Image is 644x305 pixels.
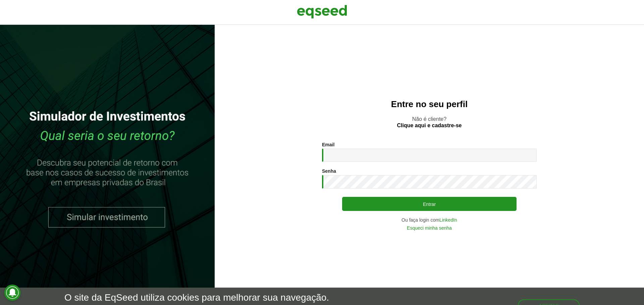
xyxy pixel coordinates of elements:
label: Senha [322,169,336,173]
h5: O site da EqSeed utiliza cookies para melhorar sua navegação. [64,293,329,303]
button: Entrar [342,197,517,211]
label: Email [322,142,334,147]
p: Não é cliente? [228,116,631,129]
div: Ou faça login com [322,218,537,222]
a: LinkedIn [439,218,457,222]
img: EqSeed Logo [297,3,347,20]
h2: Entre no seu perfil [228,99,631,109]
a: Clique aqui e cadastre-se [397,123,462,128]
a: Esqueci minha senha [407,226,452,230]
